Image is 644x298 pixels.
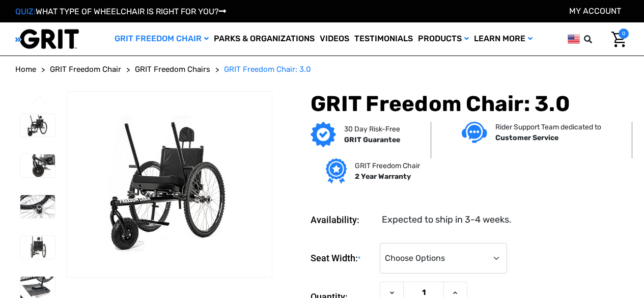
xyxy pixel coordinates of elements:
span: GRIT Freedom Chair: 3.0 [224,65,311,74]
img: GRIT Freedom Chair: 3.0 [20,114,55,137]
a: GRIT Freedom Chairs [135,64,210,75]
img: GRIT Freedom Chair: 3.0 [20,154,55,177]
a: Cart with 0 items [604,29,629,50]
img: GRIT All-Terrain Wheelchair and Mobility Equipment [15,29,79,49]
strong: 2 Year Warranty [355,172,411,181]
img: GRIT Guarantee [311,122,336,147]
strong: Customer Service [495,133,558,142]
span: QUIZ: [15,7,36,16]
a: Home [15,64,36,75]
span: 0 [619,29,629,39]
img: Cart [611,32,626,47]
nav: Breadcrumb [15,64,629,75]
img: GRIT Freedom Chair: 3.0 [20,195,55,218]
dd: Expected to ship in 3-4 weeks. [382,213,512,227]
a: Products [415,22,471,56]
h1: GRIT Freedom Chair: 3.0 [311,91,629,117]
img: GRIT Freedom Chair: 3.0 [20,236,55,259]
a: Learn More [471,22,535,56]
dt: Availability: [311,213,375,227]
a: GRIT Freedom Chair [112,22,211,56]
a: GRIT Freedom Chair: 3.0 [224,64,311,75]
img: Customer service [462,122,487,143]
a: Testimonials [352,22,415,56]
p: 30 Day Risk-Free [344,124,400,134]
a: Parks & Organizations [211,22,317,56]
p: GRIT Freedom Chair [355,160,420,171]
span: GRIT Freedom Chair [50,65,121,74]
a: GRIT Freedom Chair [50,64,121,75]
p: Rider Support Team dedicated to [495,122,601,132]
a: QUIZ:WHAT TYPE OF WHEELCHAIR IS RIGHT FOR YOU? [15,7,226,16]
label: Seat Width: [311,243,375,274]
a: Videos [317,22,352,56]
span: Home [15,65,36,74]
input: Search [589,29,604,50]
span: GRIT Freedom Chairs [135,65,210,74]
img: us.png [568,33,580,45]
img: GRIT Freedom Chair: 3.0 [67,116,272,252]
strong: GRIT Guarantee [344,136,400,144]
img: Grit freedom [326,158,347,184]
button: Go to slide 3 of 3 [29,96,50,108]
a: Account [569,6,621,16]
